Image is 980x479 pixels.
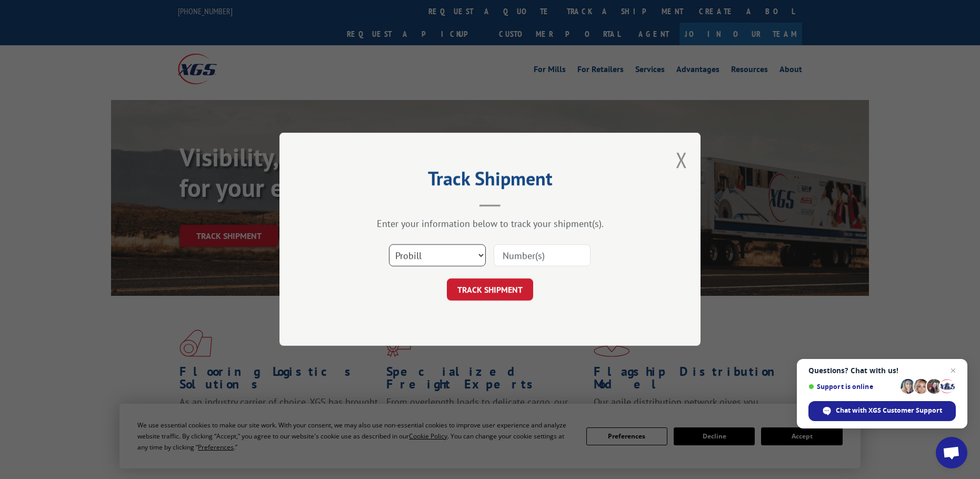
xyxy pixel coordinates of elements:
[947,364,959,377] span: Close chat
[808,401,956,421] div: Chat with XGS Customer Support
[494,245,591,267] input: Number(s)
[332,218,648,230] div: Enter your information below to track your shipment(s).
[676,146,687,174] button: Close modal
[808,366,956,375] span: Questions? Chat with us!
[447,279,533,301] button: TRACK SHIPMENT
[936,437,967,468] div: Open chat
[836,406,942,415] span: Chat with XGS Customer Support
[332,171,648,191] h2: Track Shipment
[808,383,897,391] span: Support is online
